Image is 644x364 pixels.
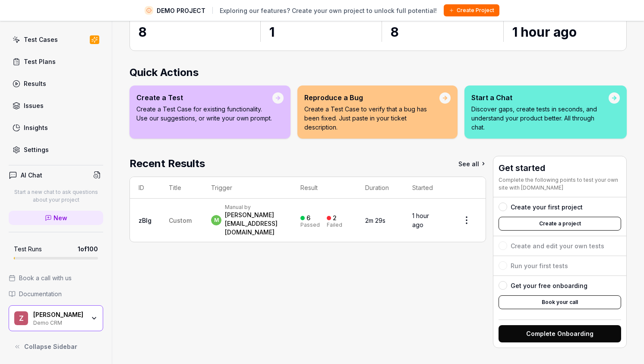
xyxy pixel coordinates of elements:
[136,104,272,123] p: Create a Test Case for existing functionality. Use our suggestions, or write your own prompt.
[9,305,103,331] button: Z[PERSON_NAME]Demo CRM
[14,245,42,253] h5: Test Runs
[9,97,103,114] a: Issues
[14,311,28,325] span: Z
[129,65,627,80] h2: Quick Actions
[499,161,621,174] h3: Get started
[19,289,62,298] span: Documentation
[499,325,621,342] button: Complete Onboarding
[19,273,72,282] span: Book a call with us
[24,101,44,110] div: Issues
[471,92,609,103] div: Start a Chat
[157,6,205,15] span: DEMO PROJECT
[9,53,103,70] a: Test Plans
[9,31,103,48] a: Test Cases
[129,156,205,171] h2: Recent Results
[499,295,621,309] button: Book your call
[511,203,583,212] div: Create your first project
[21,171,42,180] h4: AI Chat
[24,342,77,351] span: Collapse Sidebar
[9,188,103,204] p: Start a new chat to ask questions about your project
[471,104,609,132] p: Discover gaps, create tests in seconds, and understand your product better. All through chat.
[130,177,160,199] th: ID
[24,79,46,88] div: Results
[292,177,357,199] th: Result
[160,177,202,199] th: Title
[24,57,56,66] div: Test Plans
[458,156,486,171] a: See all
[391,22,488,42] div: 8
[136,92,272,103] div: Create a Test
[78,244,98,253] span: 1 of 100
[33,319,85,326] div: Demo CRM
[202,177,291,199] th: Trigger
[220,6,437,15] span: Exploring our features? Create your own project to unlock full potential!
[9,273,103,282] a: Book a call with us
[499,176,621,192] div: Complete the following points to test your own site with [DOMAIN_NAME]
[333,214,337,222] div: 2
[9,211,103,225] a: New
[444,4,499,16] button: Create Project
[9,338,103,355] button: Collapse Sidebar
[211,215,221,225] span: m
[33,311,85,319] div: Zell
[24,145,49,154] div: Settings
[512,24,577,40] time: 1 hour ago
[412,212,429,228] time: 1 hour ago
[499,217,621,231] button: Create a project
[404,177,448,199] th: Started
[24,123,48,132] div: Insights
[225,211,283,237] div: [PERSON_NAME][EMAIL_ADDRESS][DOMAIN_NAME]
[304,104,439,132] p: Create a Test Case to verify that a bug has been fixed. Just paste in your ticket description.
[9,289,103,298] a: Documentation
[9,75,103,92] a: Results
[365,217,385,224] time: 2m 29s
[300,222,320,228] div: Passed
[225,204,283,211] div: Manual by
[139,22,245,42] div: 8
[306,214,310,222] div: 6
[304,92,439,103] div: Reproduce a Bug
[139,217,152,224] a: zBIg
[269,22,366,42] div: 1
[9,119,103,136] a: Insights
[9,141,103,158] a: Settings
[54,213,67,222] span: New
[357,177,404,199] th: Duration
[511,281,587,290] div: Get your free onboarding
[24,35,58,44] div: Test Cases
[327,222,342,228] div: Failed
[169,217,192,224] span: Custom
